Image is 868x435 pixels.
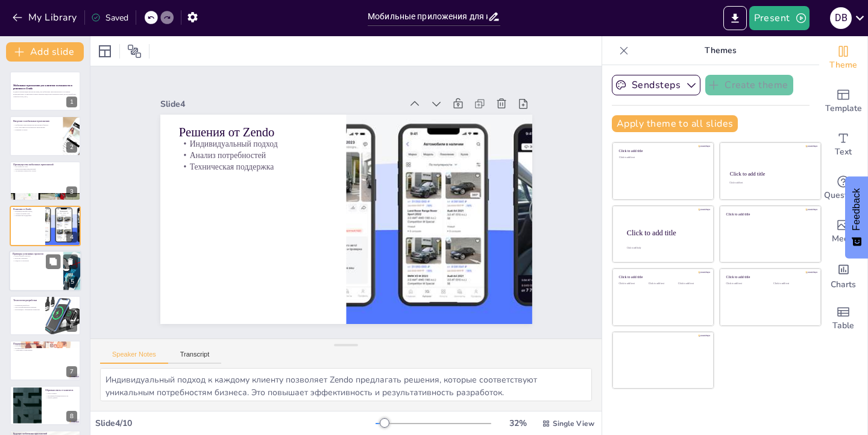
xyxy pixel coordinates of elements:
[723,6,747,30] button: Export to PowerPoint
[13,124,60,126] p: Мобильные приложения как инструмент бизнеса
[503,418,532,429] div: 32 %
[619,275,705,279] div: Click to add title
[46,254,60,268] button: Duplicate Slide
[10,71,81,111] div: 1
[66,366,77,377] div: 7
[95,418,376,429] div: Slide 4 / 10
[45,395,77,397] p: Улучшение функциональности
[127,44,142,59] span: Position
[100,351,168,364] button: Speaker Notes
[830,6,852,30] button: D B
[13,308,42,311] p: Интеграция с облачными сервисами
[45,388,77,392] p: Обратная связь от клиентов
[749,6,810,30] button: Present
[13,345,77,348] p: Регулярные обновления
[13,259,60,262] p: Гордость за проекты
[619,282,646,285] div: Click to add text
[315,28,386,168] p: Анализ потребностей
[13,208,42,211] p: Решения от Zendo
[553,419,594,428] span: Single View
[825,102,862,115] span: Template
[835,145,852,159] span: Text
[45,396,77,399] p: Анализ данных
[67,276,78,287] div: 5
[13,211,42,213] p: Индивидуальный подход
[13,128,60,130] p: Решения от Zendo
[13,126,60,129] p: Рост популярности мобильных приложений
[9,250,81,291] div: 5
[13,347,77,349] p: Исправление ошибок
[819,253,867,297] div: Add charts and graphs
[10,161,81,201] div: 3
[13,349,77,352] p: Адаптация к изменениям
[13,257,60,259] p: Качество решений
[627,228,704,237] div: Click to add title
[66,97,77,107] div: 1
[9,8,82,27] button: My Library
[13,163,77,167] p: Преимущества мобильных приложений
[726,275,813,279] div: Click to add title
[619,156,705,159] div: Click to add text
[634,36,807,65] p: Themes
[678,282,705,285] div: Click to add text
[368,8,488,25] input: Insert title
[819,167,867,210] div: Get real-time input from your audience
[63,254,78,268] button: Delete Slide
[819,80,867,123] div: Add ready made slides
[10,296,81,335] div: 6
[830,7,852,29] div: D B
[6,42,84,62] button: Add slide
[845,176,868,258] button: Feedback - Show survey
[819,36,867,80] div: Change the overall theme
[13,342,77,346] p: Поддержка и обновления
[13,304,42,306] p: Нативная разработка
[829,59,857,72] span: Theme
[773,282,811,285] div: Click to add text
[10,340,81,380] div: 7
[705,75,793,95] button: Create theme
[726,212,813,216] div: Click to add title
[13,165,77,168] p: Доступность услуг
[831,278,856,291] span: Charts
[649,282,676,285] div: Click to add text
[13,255,60,257] p: Разнообразие секторов
[730,171,810,177] div: Click to add title
[168,351,222,364] button: Transcript
[91,12,128,24] div: Saved
[832,232,855,246] span: Media
[824,189,863,202] span: Questions
[13,84,72,90] strong: Мобильные приложения для клиентов: возможности и решения от Zendo
[305,33,376,173] p: Техническая поддержка
[851,188,862,230] span: Feedback
[612,75,700,95] button: Sendsteps
[619,149,705,153] div: Click to add title
[66,232,77,243] div: 4
[95,42,115,61] div: Layout
[13,119,60,122] p: Введение в мобильные приложения
[13,168,77,170] p: Персонализация предложений
[832,319,854,332] span: Table
[326,24,397,164] p: Индивидуальный подход
[13,212,42,215] p: Анализ потребностей
[13,95,77,98] p: Generated with [URL]
[13,91,77,95] p: В данной презентации мы рассмотрим, как мобильные приложения могут улучшить взаимодействие с клие...
[100,368,592,401] textarea: Индивидуальный подход к каждому клиенту позволяет Zendo предлагать решения, которые соответствуют...
[13,252,60,256] p: Примеры успешных проектов
[13,170,77,173] p: Улучшение клиентского опыта
[13,299,42,302] p: Технологии разработки
[10,116,81,156] div: 2
[726,282,764,285] div: Click to add text
[819,297,867,340] div: Add a table
[66,142,77,153] div: 2
[729,182,810,185] div: Click to add text
[66,186,77,197] div: 3
[627,247,703,249] div: Click to add body
[819,210,867,253] div: Add images, graphics, shapes or video
[10,386,81,425] div: 8
[334,17,410,160] p: Решения от Zendo
[819,123,867,167] div: Add text boxes
[13,215,42,217] p: Техническая поддержка
[10,206,81,246] div: 4
[66,321,77,332] div: 6
[612,115,738,132] button: Apply theme to all slides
